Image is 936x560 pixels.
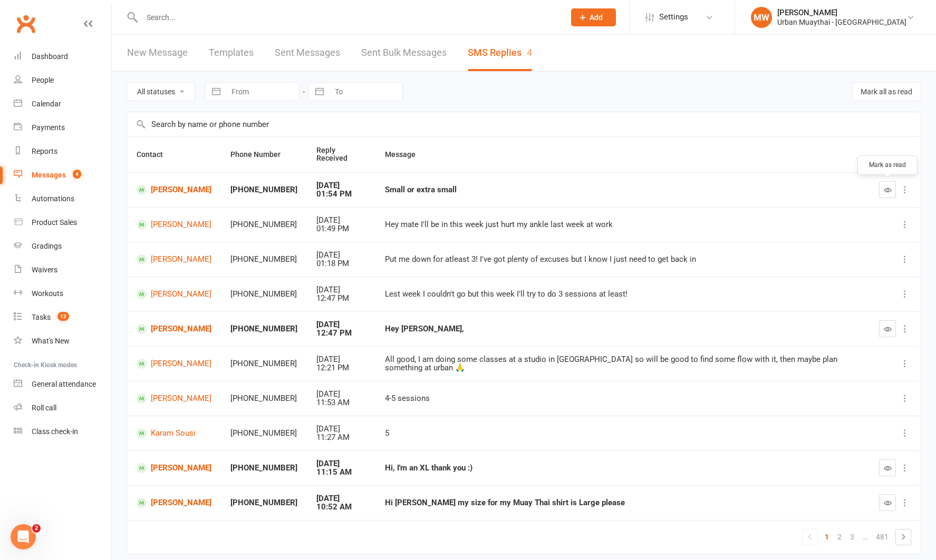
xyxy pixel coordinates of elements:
input: Search... [139,10,557,25]
div: [PHONE_NUMBER] [230,290,297,299]
div: Urban Muaythai - [GEOGRAPHIC_DATA] [777,17,906,27]
div: Gradings [32,242,62,250]
div: 12:47 PM [316,294,366,303]
div: 11:27 AM [316,433,366,442]
th: Reply Received [307,137,375,172]
div: [DATE] [316,286,366,294]
div: [DATE] [316,390,366,399]
a: Tasks 12 [14,306,111,329]
div: MW [751,7,772,28]
div: 10:52 AM [316,503,366,512]
a: SMS Replies4 [468,35,532,71]
div: [PHONE_NUMBER] [230,220,297,229]
a: [PERSON_NAME] [137,220,211,230]
a: [PERSON_NAME] [137,254,211,264]
a: People [14,68,111,92]
div: Roll call [32,404,56,412]
div: Messages [32,171,66,179]
div: [DATE] [316,216,366,225]
div: [DATE] [316,459,366,468]
a: Payments [14,116,111,140]
input: From [226,83,299,101]
div: Class check-in [32,427,78,436]
div: Small or extra small [385,185,860,194]
div: [DATE] [316,425,366,434]
a: What's New [14,329,111,353]
a: Templates [209,35,254,71]
div: [PHONE_NUMBER] [230,185,297,194]
div: [PHONE_NUMBER] [230,429,297,438]
a: [PERSON_NAME] [137,359,211,369]
div: Automations [32,194,74,203]
a: New Message [127,35,188,71]
div: 01:18 PM [316,259,366,268]
a: Gradings [14,234,111,258]
div: All good, I am doing some classes at a studio in [GEOGRAPHIC_DATA] so will be good to find some f... [385,355,860,372]
th: Contact [127,137,221,172]
div: What's New [32,337,70,345]
div: [PHONE_NUMBER] [230,325,297,333]
a: Automations [14,187,111,211]
th: Phone Number [221,137,307,172]
div: [PHONE_NUMBER] [230,394,297,403]
a: Product Sales [14,211,111,234]
div: Payments [32,123,65,132]
div: Lest week I couldn't go but this week I'll try to do 3 sessions at least! [385,290,860,299]
input: Search by name or phone number [127,112,921,136]
a: … [858,529,872,544]
a: [PERSON_NAME] [137,289,211,299]
div: Tasks [32,313,51,321]
div: Hi [PERSON_NAME] my size for my Muay Thai shirt is Large please [385,498,860,507]
a: Clubworx [13,11,39,37]
div: Hi, I'm an XL thank you :) [385,464,860,473]
div: [DATE] [316,320,366,329]
a: 2 [833,529,846,544]
span: Add [590,13,603,22]
div: 12:21 PM [316,363,366,372]
div: [DATE] [316,181,366,190]
div: 4 [527,47,532,58]
div: [PHONE_NUMBER] [230,359,297,368]
a: Roll call [14,396,111,420]
a: Messages 4 [14,163,111,187]
a: Sent Bulk Messages [361,35,447,71]
div: [DATE] [316,355,366,364]
div: 11:53 AM [316,398,366,407]
input: To [329,83,402,101]
div: 4-5 sessions [385,394,860,403]
button: Mark all as read [852,82,921,101]
div: 01:54 PM [316,190,366,199]
a: Calendar [14,92,111,116]
div: [PERSON_NAME] [777,8,906,17]
div: Reports [32,147,57,155]
a: [PERSON_NAME] [137,463,211,473]
span: 2 [32,524,41,533]
div: Hey mate I'll be in this week just hurt my ankle last week at work [385,220,860,229]
a: [PERSON_NAME] [137,324,211,334]
iframe: Intercom live chat [11,524,36,549]
div: 11:15 AM [316,468,366,477]
a: 1 [821,529,833,544]
th: Message [375,137,870,172]
div: [PHONE_NUMBER] [230,255,297,264]
div: 12:47 PM [316,329,366,338]
div: [PHONE_NUMBER] [230,464,297,473]
div: Put me down for atleast 3! I've got plenty of excuses but I know I just need to get back in [385,255,860,264]
a: Reports [14,140,111,163]
span: Settings [659,5,688,29]
div: 5 [385,429,860,438]
a: Karam Sousi [137,428,211,438]
span: 12 [57,312,69,321]
a: [PERSON_NAME] [137,185,211,195]
a: Sent Messages [275,35,340,71]
div: People [32,76,54,84]
div: [PHONE_NUMBER] [230,498,297,507]
div: Hey [PERSON_NAME], [385,325,860,333]
a: Class kiosk mode [14,420,111,444]
a: 3 [846,529,858,544]
div: [DATE] [316,251,366,260]
div: [DATE] [316,494,366,503]
a: Workouts [14,282,111,306]
div: Workouts [32,289,63,298]
div: 01:49 PM [316,224,366,233]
